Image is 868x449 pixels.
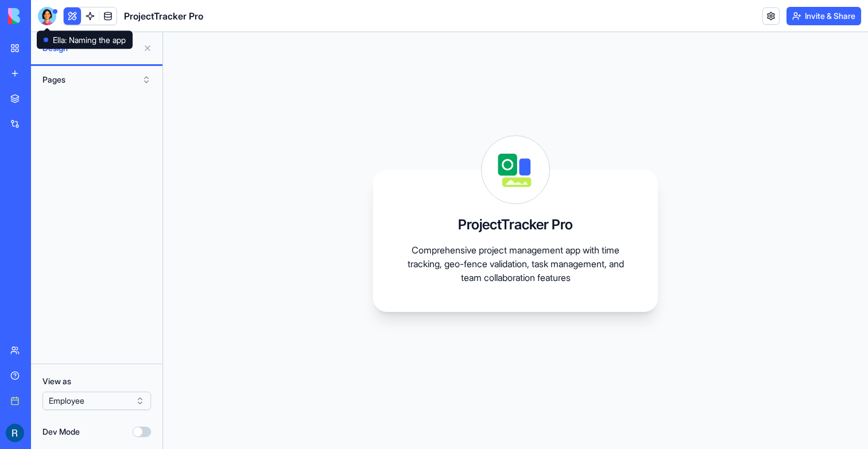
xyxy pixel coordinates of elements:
h3: ProjectTracker Pro [458,216,573,234]
img: ACg8ocJpPqjXOKIlQ-q6uz-eCR9CboGz0M9MD6vYM8MM0Teu6JOS6w=s96-c [6,424,24,442]
label: View as [42,376,151,387]
img: logo [8,8,79,24]
h1: ProjectTracker Pro [124,9,203,23]
button: Pages [37,71,157,89]
label: Dev Mode [42,426,80,438]
p: Comprehensive project management app with time tracking, geo-fence validation, task management, a... [401,243,630,284]
button: Invite & Share [786,7,861,25]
